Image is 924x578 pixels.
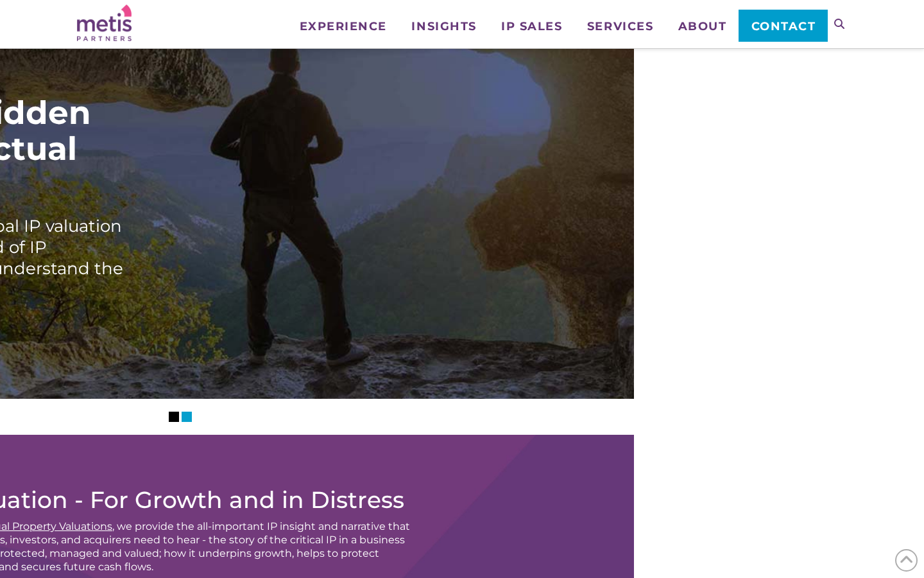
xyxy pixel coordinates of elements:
[895,549,918,572] span: Back to Top
[678,21,727,32] span: About
[77,4,132,41] img: Metis Partners
[182,412,192,422] li: Slider Page 2
[739,10,828,42] a: Contact
[169,412,179,422] li: Slider Page 1
[587,21,653,32] span: Services
[411,21,476,32] span: Insights
[501,21,562,32] span: IP Sales
[751,21,816,32] span: Contact
[300,21,387,32] span: Experience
